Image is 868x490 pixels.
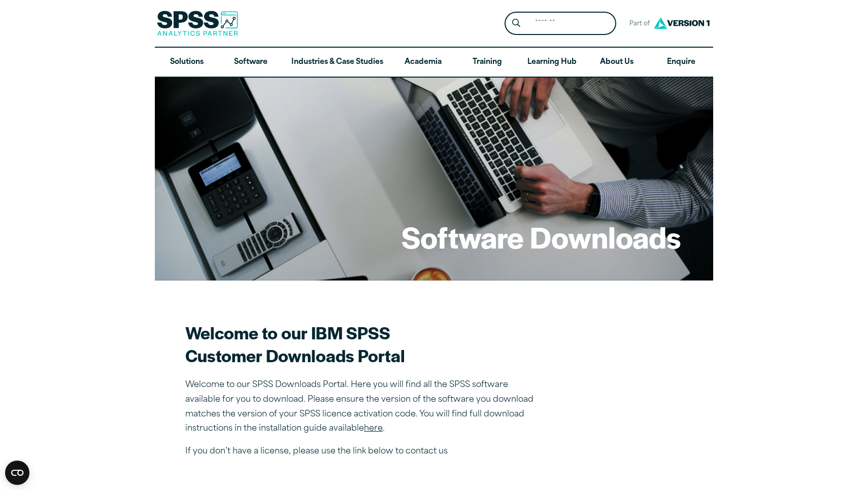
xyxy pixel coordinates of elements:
[651,14,712,32] img: Version1 Logo
[519,48,585,77] a: Learning Hub
[185,321,541,367] h2: Welcome to our IBM SPSS Customer Downloads Portal
[391,48,455,77] a: Academia
[649,48,713,77] a: Enquire
[185,444,541,459] p: If you don’t have a license, please use the link below to contact us
[507,14,526,33] button: Search magnifying glass icon
[155,48,713,77] nav: Desktop version of site main menu
[219,48,283,77] a: Software
[585,48,649,77] a: About Us
[624,17,651,31] span: Part of
[364,425,383,433] a: here
[402,217,681,257] h1: Software Downloads
[5,461,29,485] button: Open CMP widget
[157,11,238,36] img: SPSS Analytics Partner
[185,378,541,436] p: Welcome to our SPSS Downloads Portal. Here you will find all the SPSS software available for you ...
[155,48,219,77] a: Solutions
[455,48,519,77] a: Training
[505,12,616,36] form: Site Header Search Form
[512,19,520,27] svg: Search magnifying glass icon
[283,48,391,77] a: Industries & Case Studies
